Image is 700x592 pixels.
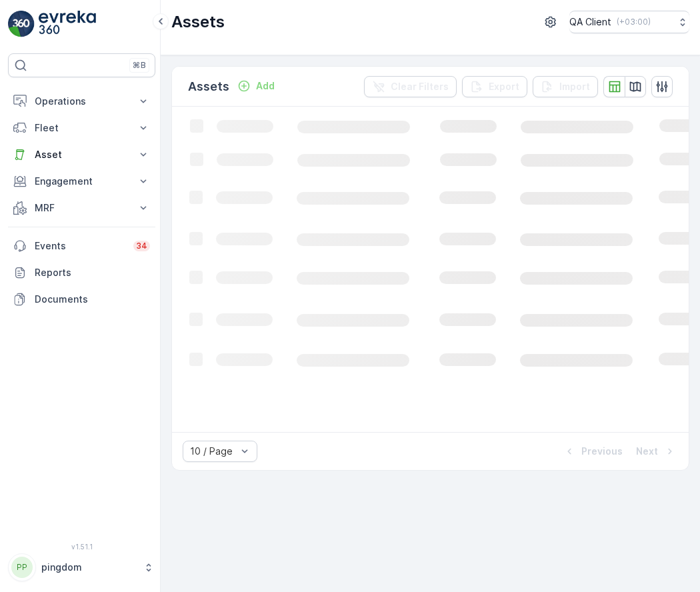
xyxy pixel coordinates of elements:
button: Next [635,443,678,459]
button: Engagement [8,168,155,195]
p: 34 [136,241,147,251]
p: Operations [35,95,129,108]
p: QA Client [569,15,611,29]
p: Import [559,80,590,93]
button: MRF [8,195,155,221]
p: Fleet [35,121,129,135]
p: ( +03:00 ) [617,17,651,27]
p: ⌘B [133,60,146,71]
button: PPpingdom [8,553,155,581]
button: Add [232,78,280,94]
p: Clear Filters [391,80,449,93]
button: Previous [561,443,624,459]
button: Export [462,76,527,97]
button: Import [533,76,598,97]
p: Assets [188,77,229,96]
p: Documents [35,293,150,306]
button: Operations [8,88,155,115]
p: Assets [171,11,225,33]
p: Next [636,445,658,458]
span: v 1.51.1 [8,543,155,551]
p: Export [489,80,519,93]
a: Events34 [8,233,155,259]
p: Reports [35,266,150,279]
div: PP [11,557,33,578]
a: Reports [8,259,155,286]
button: QA Client(+03:00) [569,11,689,33]
button: Clear Filters [364,76,457,97]
p: Events [35,239,125,253]
p: Asset [35,148,129,161]
button: Fleet [8,115,155,141]
p: Engagement [35,175,129,188]
p: Add [256,79,275,93]
p: Previous [581,445,623,458]
p: pingdom [41,561,137,574]
button: Asset [8,141,155,168]
a: Documents [8,286,155,313]
img: logo_light-DOdMpM7g.png [39,11,96,37]
p: MRF [35,201,129,215]
img: logo [8,11,35,37]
